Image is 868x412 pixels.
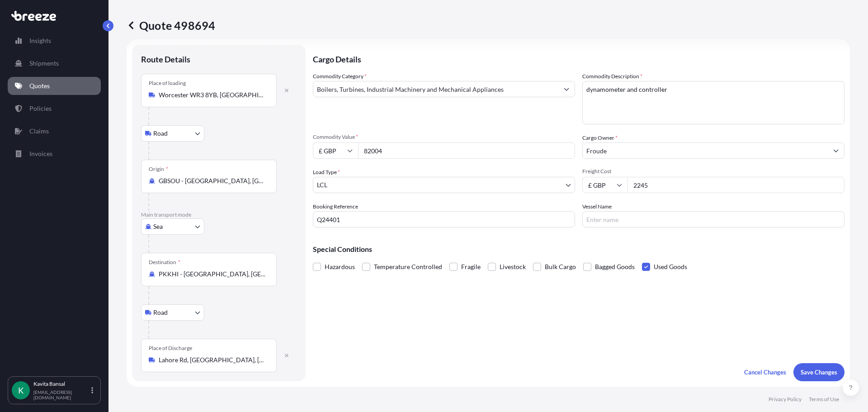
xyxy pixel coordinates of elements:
a: Shipments [8,54,101,72]
span: Sea [153,222,163,231]
label: Commodity Description [582,72,642,81]
p: Save Changes [801,368,837,377]
button: Save Changes [793,363,844,381]
textarea: dynamometer and controller [582,81,844,124]
input: Origin [159,176,265,185]
div: Place of Discharge [149,345,192,352]
span: K [18,386,24,395]
input: Place of Discharge [159,355,265,365]
p: Cancel Changes [744,368,786,377]
p: Route Details [141,54,190,65]
span: Livestock [500,260,526,274]
a: Insights [8,32,101,50]
span: Commodity Value [313,133,575,141]
div: Origin [149,166,168,173]
button: Show suggestions [828,142,844,159]
p: [EMAIL_ADDRESS][DOMAIN_NAME] [33,389,90,400]
a: Claims [8,122,101,140]
a: Privacy Policy [769,396,802,403]
div: Place of loading [149,80,186,87]
a: Quotes [8,77,101,95]
span: Bagged Goods [595,260,635,274]
p: Cargo Details [313,45,844,72]
span: Bulk Cargo [545,260,576,274]
p: Quote 498694 [127,18,215,33]
button: LCL [313,177,575,193]
span: LCL [317,180,327,189]
span: Road [153,308,168,317]
span: Used Goods [654,260,687,274]
a: Terms of Use [809,396,839,403]
input: Enter name [582,211,844,227]
span: Road [153,129,168,138]
button: Select transport [141,125,204,142]
span: Load Type [313,168,340,177]
p: Insights [29,36,51,45]
button: Cancel Changes [737,363,793,381]
p: Shipments [29,59,59,68]
span: Temperature Controlled [374,260,442,274]
span: Hazardous [325,260,355,274]
label: Commodity Category [313,72,367,81]
input: Type amount [358,142,575,159]
p: Invoices [29,149,52,158]
input: Your internal reference [313,211,575,227]
span: Freight Cost [582,168,844,175]
label: Booking Reference [313,202,358,211]
label: Vessel Name [582,202,612,211]
button: Show suggestions [558,81,575,97]
p: Claims [29,127,49,136]
p: Kavita Bansal [33,380,90,388]
input: Place of loading [159,90,265,99]
label: Cargo Owner [582,133,618,142]
div: Destination [149,259,180,266]
input: Destination [159,270,265,279]
input: Select a commodity type [313,81,558,97]
p: Main transport mode [141,211,297,218]
input: Full name [583,142,828,159]
span: Fragile [461,260,481,274]
a: Policies [8,99,101,118]
p: Special Conditions [313,246,844,253]
p: Quotes [29,81,50,90]
input: Enter amount [627,177,844,193]
p: Policies [29,104,52,113]
button: Select transport [141,304,204,321]
a: Invoices [8,145,101,163]
button: Select transport [141,218,204,235]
